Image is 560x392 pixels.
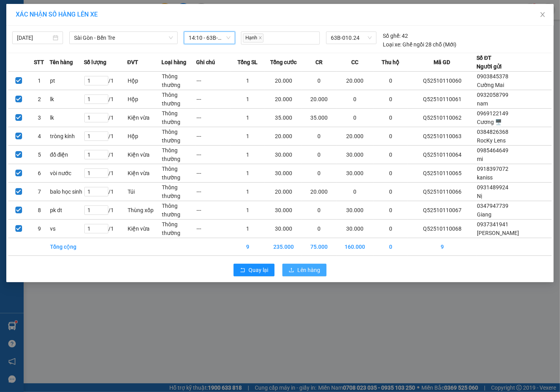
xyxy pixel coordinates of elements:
td: --- [196,90,230,109]
td: 1 [230,220,265,238]
td: 20.000 [336,127,373,146]
td: Thông thường [161,109,196,127]
td: 1 [230,72,265,90]
span: 0985464649 [477,147,508,153]
td: đồ điện [50,146,84,164]
td: / 1 [84,90,127,109]
td: Kiện vừa [127,109,161,127]
td: Thông thường [161,183,196,201]
span: SL: [104,55,113,62]
td: 20.000 [302,90,336,109]
td: Thông thường [161,127,196,146]
span: Thu hộ [382,58,399,67]
td: 0 [336,183,373,201]
button: Close [532,4,554,26]
td: Thông thường [161,201,196,220]
span: close [540,11,546,18]
td: 0 [336,109,373,127]
td: 0 [373,238,408,256]
td: tròng kính [50,127,84,146]
td: CR: [3,40,61,50]
span: rollback [240,267,245,274]
td: / 1 [84,72,127,90]
td: 1 [230,146,265,164]
td: 8 [29,201,49,220]
td: / 1 [84,127,127,146]
td: 9 [29,220,49,238]
span: 0903845378 [477,73,508,80]
td: 30.000 [265,201,302,220]
td: Q52510110062 [408,109,477,127]
td: / 1 [84,220,127,238]
td: Q52510110060 [408,72,477,90]
span: 0932058799 [477,92,508,98]
td: 1 [230,127,265,146]
span: Ghi chú [196,58,215,67]
span: Quận 5 [22,9,43,16]
td: 0 [373,146,408,164]
td: Thông thường [161,72,196,90]
td: 1 [230,164,265,183]
td: / 1 [84,164,127,183]
td: 0 [302,72,336,90]
td: 1 [230,109,265,127]
span: Tổng SL [237,58,258,67]
span: 1 - Kiện vừa (mì) [3,55,50,62]
td: 0 [302,220,336,238]
td: 235.000 [265,238,302,256]
td: 0 [373,72,408,90]
span: STT [34,58,44,67]
td: 1 [230,201,265,220]
td: 0 [302,201,336,220]
span: CR [315,58,323,67]
span: XÁC NHẬN SỐ HÀNG LÊN XE [16,11,98,18]
td: Thông thường [161,146,196,164]
td: vòi nước [50,164,84,183]
td: Túi [127,183,161,201]
td: 0 [373,127,408,146]
td: 30.000 [336,220,373,238]
button: rollbackQuay lại [234,264,274,276]
td: 75.000 [302,238,336,256]
td: 6 [29,164,49,183]
td: --- [196,72,230,90]
td: --- [196,220,230,238]
td: Q52510110064 [408,146,477,164]
input: 11/10/2025 [17,33,51,42]
td: Q52510110066 [408,183,477,201]
span: Tên hàng [50,58,73,67]
td: lk [50,90,84,109]
td: Kiện vừa [127,164,161,183]
td: 30.000 [336,201,373,220]
span: 0969122149 [477,110,508,116]
span: Tổng cước [270,58,297,67]
span: Số lượng [84,58,106,67]
td: Hộp [127,127,161,146]
td: / 1 [84,183,127,201]
span: Hạnh [243,33,263,43]
span: 63B-010.24 [331,32,372,44]
td: --- [196,201,230,220]
td: 20.000 [265,183,302,201]
td: 30.000 [336,146,373,164]
td: --- [196,183,230,201]
td: 3 [29,109,49,127]
td: 0 [336,90,373,109]
div: 42 [383,31,408,40]
td: Thông thường [161,220,196,238]
span: Số ghế: [383,31,401,40]
td: --- [196,146,230,164]
td: 20.000 [265,127,302,146]
td: 5 [29,146,49,164]
td: Q52510110068 [408,220,477,238]
span: mi [477,156,483,162]
td: 0 [373,220,408,238]
span: Cương 🖥️ [477,119,502,125]
td: 9 [230,238,265,256]
td: 30.000 [265,164,302,183]
span: close [258,36,262,40]
td: Kiện vừa [127,146,161,164]
td: 160.000 [336,238,373,256]
td: 1 [29,72,49,90]
td: 20.000 [265,72,302,90]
